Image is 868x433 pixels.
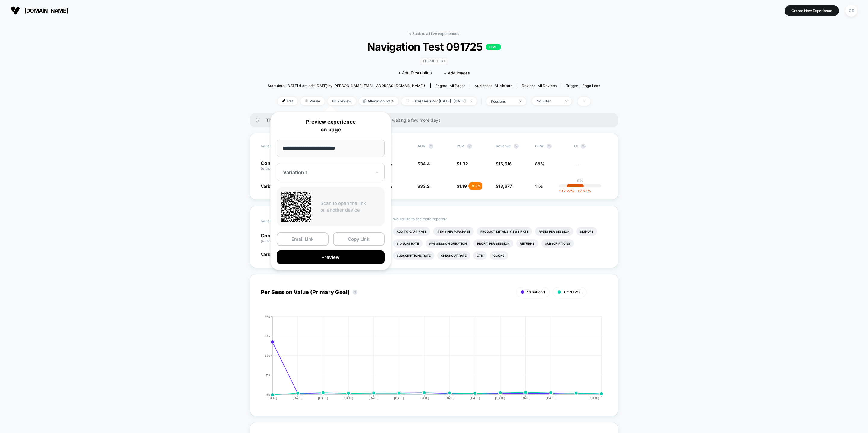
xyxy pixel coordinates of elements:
li: Subscriptions [541,239,574,248]
li: Checkout Rate [437,251,470,260]
span: Revenue [496,144,511,148]
span: There are still no statistically significant results. We recommend waiting a few more days [266,118,606,123]
span: [DOMAIN_NAME] [24,8,68,14]
div: CR [845,5,857,17]
span: $ [417,161,430,166]
li: Items Per Purchase [433,227,474,236]
li: Signups [576,227,597,236]
a: < Back to all live experiences [409,31,459,36]
span: $ [457,184,467,189]
button: ? [353,290,357,295]
tspan: [DATE] [470,396,480,400]
span: Theme Test [420,58,448,64]
span: (without changes) [261,239,288,243]
div: - 9.5 % [469,182,482,190]
li: Add To Cart Rate [393,227,430,236]
span: 1.19 [459,184,467,189]
tspan: [DATE] [394,396,404,400]
tspan: [DATE] [420,396,429,400]
span: Variation 1 [261,184,282,189]
p: Preview experience on page [277,118,385,133]
div: Trigger: [566,83,600,88]
li: Clicks [490,251,508,260]
span: Variation [261,217,294,226]
button: ? [467,144,472,149]
span: all pages [450,83,465,88]
p: LIVE [486,44,501,50]
tspan: [DATE] [520,396,530,400]
span: 13,677 [498,184,512,189]
span: Variation [261,144,294,149]
div: sessions [491,99,515,104]
button: ? [581,144,586,149]
button: Copy Link [333,232,385,246]
span: --- [574,162,607,171]
span: 33.2 [420,184,430,189]
span: CI [574,144,607,149]
span: All Visitors [495,83,512,88]
span: (without changes) [261,167,288,170]
p: Scan to open the link on another device [320,200,380,214]
span: Page Load [582,83,600,88]
div: Audience: [475,83,512,88]
img: calendar [406,99,409,102]
span: -32.27 % [559,189,574,193]
div: No Filter [536,99,561,103]
button: Preview [277,250,385,264]
tspan: [DATE] [589,396,599,400]
span: $ [496,161,512,166]
span: Edit [278,97,297,105]
li: Profit Per Session [473,239,513,248]
span: all devices [538,83,557,88]
img: Visually logo [11,6,20,15]
tspan: [DATE] [546,396,556,400]
button: ? [514,144,519,149]
div: Pages: [435,83,465,88]
p: | [580,183,581,187]
button: ? [547,144,552,149]
tspan: [DATE] [445,396,454,400]
img: end [519,101,521,102]
tspan: $0 [266,393,270,396]
span: + Add Images [444,71,470,75]
span: | [480,97,486,106]
span: Allocation: 50% [359,97,398,105]
tspan: [DATE] [495,396,505,400]
p: Would like to see more reports? [393,217,607,221]
p: Control [261,233,299,243]
p: Control [261,161,294,171]
span: Start date: [DATE] (Last edit [DATE] by [PERSON_NAME][EMAIL_ADDRESS][DOMAIN_NAME]) [268,83,425,88]
li: Signups Rate [393,239,423,248]
span: 15,616 [498,161,512,166]
tspan: [DATE] [344,396,354,400]
span: $ [496,184,512,189]
tspan: $60 [265,315,270,318]
span: Device: [517,83,561,88]
button: Create New Experience [785,5,839,16]
span: Pause [300,97,325,105]
span: $ [457,161,468,166]
span: 34.4 [420,161,430,166]
button: ? [429,144,433,149]
img: end [565,100,567,102]
span: + Add Description [398,70,432,76]
tspan: $15 [265,373,270,377]
img: edit [282,99,285,102]
span: AOV [417,144,426,148]
button: [DOMAIN_NAME] [9,6,70,15]
span: CONTROL [564,290,582,294]
span: Latest Version: [DATE] - [DATE] [401,97,477,105]
tspan: [DATE] [318,396,328,400]
tspan: [DATE] [369,396,379,400]
tspan: $30 [265,353,270,357]
li: Returns [516,239,538,248]
button: CR [844,5,859,17]
span: 7.53 % [574,189,591,193]
tspan: [DATE] [268,396,278,400]
span: $ [417,184,430,189]
span: OTW [535,144,568,149]
li: Avg Session Duration [426,239,470,248]
span: Navigation Test 091725 [284,40,583,53]
span: Variation 1 [527,290,545,294]
div: PER_SESSION_VALUE [255,315,601,405]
